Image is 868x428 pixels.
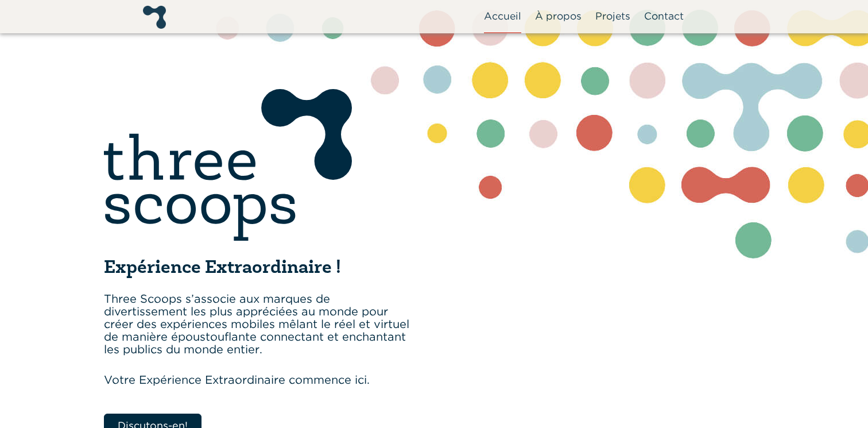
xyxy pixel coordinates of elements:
img: threescoopslogo.svg [104,89,352,241]
img: 3scoops_logo_no_words.png [143,6,166,29]
p: Three Scoops s’associe aux marques de divertissement les plus appréciées au monde pour créer des ... [104,284,416,356]
p: Votre Expérience Extraordinaire commence ici. [104,365,416,386]
h2: Expérience Extraordinaire ! [104,259,416,279]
